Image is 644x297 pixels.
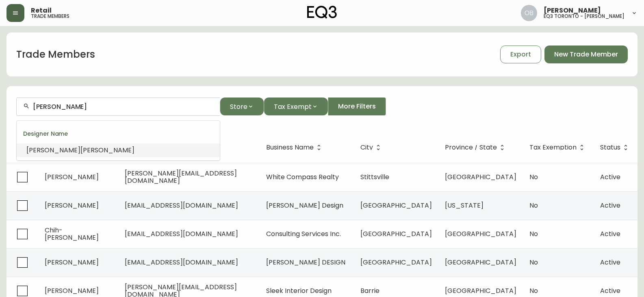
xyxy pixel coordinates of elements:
[510,50,531,59] span: Export
[521,5,537,21] img: 8e0065c524da89c5c924d5ed86cfe468
[445,201,484,210] span: [US_STATE]
[544,14,624,19] h5: eq3 toronto - [PERSON_NAME]
[33,103,213,111] input: Search
[266,229,341,238] span: Consulting Services Inc.
[307,6,337,19] img: logo
[31,14,69,19] h5: trade members
[600,258,620,267] span: Active
[220,98,264,115] button: Store
[529,201,538,210] span: No
[31,7,52,14] span: Retail
[544,7,601,14] span: [PERSON_NAME]
[600,201,620,210] span: Active
[45,172,99,182] span: [PERSON_NAME]
[45,201,99,210] span: [PERSON_NAME]
[266,258,345,267] span: [PERSON_NAME] DESIGN
[230,102,247,112] span: Store
[266,145,314,150] span: Business Name
[529,145,577,150] span: Tax Exemption
[445,145,497,150] span: Province / State
[264,98,328,115] button: Tax Exempt
[544,46,628,63] button: New Trade Member
[360,172,389,182] span: Stittsville
[445,258,516,267] span: [GEOGRAPHIC_DATA]
[80,145,134,155] span: [PERSON_NAME]
[360,286,379,295] span: Barrie
[17,124,220,143] div: Designer Name
[45,225,99,242] span: Chih-[PERSON_NAME]
[600,286,620,295] span: Active
[600,145,620,150] span: Status
[328,98,386,115] button: More Filters
[529,229,538,238] span: No
[274,102,312,112] span: Tax Exempt
[266,172,339,182] span: White Compass Realty
[266,144,324,151] span: Business Name
[360,229,432,238] span: [GEOGRAPHIC_DATA]
[338,102,376,111] span: More Filters
[529,144,587,151] span: Tax Exemption
[16,48,95,61] h1: Trade Members
[529,286,538,295] span: No
[26,145,80,155] span: [PERSON_NAME]
[360,201,432,210] span: [GEOGRAPHIC_DATA]
[445,144,507,151] span: Province / State
[125,229,238,238] span: [EMAIL_ADDRESS][DOMAIN_NAME]
[445,229,516,238] span: [GEOGRAPHIC_DATA]
[45,258,99,267] span: [PERSON_NAME]
[360,258,432,267] span: [GEOGRAPHIC_DATA]
[445,286,516,295] span: [GEOGRAPHIC_DATA]
[600,229,620,238] span: Active
[529,258,538,267] span: No
[125,258,238,267] span: [EMAIL_ADDRESS][DOMAIN_NAME]
[266,286,332,295] span: Sleek Interior Design
[360,144,384,151] span: City
[360,145,373,150] span: City
[554,50,618,59] span: New Trade Member
[600,144,631,151] span: Status
[125,201,238,210] span: [EMAIL_ADDRESS][DOMAIN_NAME]
[266,201,343,210] span: [PERSON_NAME] Design
[529,172,538,182] span: No
[125,169,237,185] span: [PERSON_NAME][EMAIL_ADDRESS][DOMAIN_NAME]
[445,172,516,182] span: [GEOGRAPHIC_DATA]
[500,46,541,63] button: Export
[600,172,620,182] span: Active
[45,286,99,295] span: [PERSON_NAME]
